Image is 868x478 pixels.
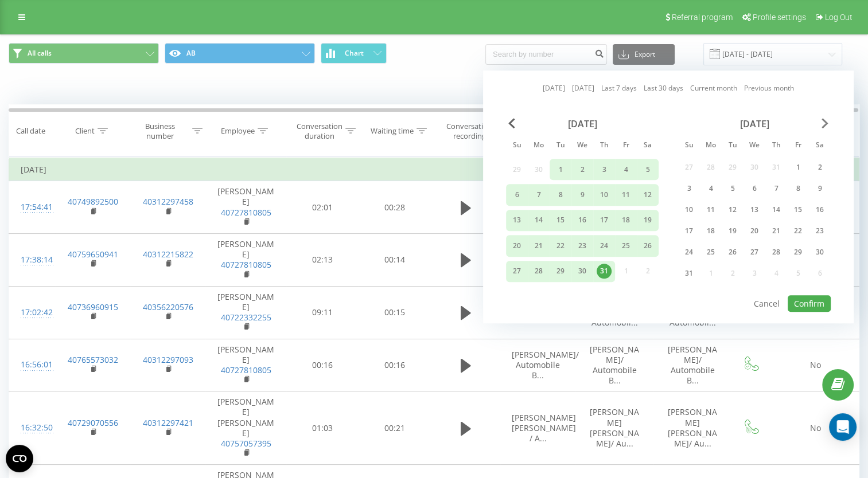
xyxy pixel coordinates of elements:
abbr: Monday [530,138,547,155]
div: 20 [747,224,762,238]
a: [DATE] [543,83,565,94]
div: Tue Jul 22, 2025 [550,235,571,256]
div: Thu Jul 10, 2025 [593,185,615,206]
div: Thu Aug 21, 2025 [765,222,787,240]
td: [PERSON_NAME] [205,286,286,339]
button: All calls [9,43,159,64]
div: Mon Jul 21, 2025 [528,235,550,256]
abbr: Wednesday [574,138,591,155]
div: Thu Aug 28, 2025 [765,244,787,261]
div: Sun Aug 31, 2025 [678,265,700,282]
div: Mon Aug 4, 2025 [700,180,722,197]
abbr: Friday [617,138,635,155]
div: 4 [618,162,633,177]
abbr: Saturday [639,138,656,155]
td: 02:13 [286,234,359,287]
a: 40736960915 [68,301,118,312]
td: 00:15 [359,286,431,339]
button: Cancel [748,295,786,312]
div: 14 [769,202,784,217]
div: 1 [791,160,805,175]
div: 6 [509,187,524,202]
div: Tue Jul 8, 2025 [550,185,571,206]
input: Search by number [485,44,607,65]
button: Open CMP widget [6,445,33,472]
div: Tue Jul 1, 2025 [550,159,571,180]
div: 28 [769,245,784,260]
div: 25 [618,238,633,253]
div: Thu Jul 24, 2025 [593,235,615,256]
div: Fri Jul 11, 2025 [615,185,637,206]
button: AB [165,43,315,64]
div: 3 [682,181,696,196]
div: Mon Jul 28, 2025 [528,261,550,282]
div: Mon Jul 14, 2025 [528,210,550,231]
div: 16 [575,213,590,228]
div: Sun Jul 13, 2025 [506,210,528,231]
td: 01:03 [286,391,359,465]
td: No [772,339,859,391]
a: 40312297421 [143,417,193,428]
div: Sun Aug 3, 2025 [678,180,700,197]
div: [DATE] [678,118,831,130]
div: Sat Jul 19, 2025 [637,210,659,231]
div: Sun Aug 17, 2025 [678,222,700,240]
div: 15 [791,202,805,217]
div: 16 [812,202,827,217]
div: Sat Aug 9, 2025 [809,180,831,197]
div: 10 [597,187,612,202]
div: Fri Aug 1, 2025 [787,159,809,176]
td: [PERSON_NAME] [205,234,286,287]
td: 00:28 [359,181,431,234]
div: 21 [531,238,546,253]
div: Mon Aug 18, 2025 [700,222,722,240]
div: Sat Aug 2, 2025 [809,159,831,176]
div: 17:38:14 [21,249,44,271]
div: 31 [682,266,696,281]
div: 24 [682,245,696,260]
div: 19 [640,213,655,228]
a: 40729070556 [68,417,118,428]
div: Client [75,126,95,136]
div: 17:02:42 [21,301,44,324]
div: 30 [575,264,590,279]
div: 17:54:41 [21,196,44,218]
a: 40749892500 [68,196,118,207]
abbr: Sunday [680,138,698,155]
div: 31 [597,264,612,279]
div: Conversation duration [297,122,342,141]
div: 9 [575,187,590,202]
abbr: Sunday [508,138,526,155]
div: 16:32:50 [21,417,44,439]
div: Sat Jul 26, 2025 [637,235,659,256]
div: 6 [747,181,762,196]
div: 7 [769,181,784,196]
span: Profile settings [753,13,806,22]
span: Log Out [825,13,853,22]
div: Sun Aug 10, 2025 [678,201,700,218]
div: 11 [618,187,633,202]
div: Thu Jul 31, 2025 [593,261,615,282]
div: 12 [640,187,655,202]
div: 23 [812,224,827,238]
div: 5 [725,181,740,196]
div: Fri Aug 15, 2025 [787,201,809,218]
div: 18 [618,213,633,228]
td: [PERSON_NAME] [205,339,286,391]
div: 18 [703,224,718,238]
div: Thu Jul 3, 2025 [593,159,615,180]
div: Call date [16,126,45,136]
span: [PERSON_NAME] [PERSON_NAME]/ Au... [668,406,717,449]
div: Fri Jul 18, 2025 [615,210,637,231]
div: Fri Jul 25, 2025 [615,235,637,256]
a: 40722332255 [221,312,271,323]
div: 11 [703,202,718,217]
td: 09:11 [286,286,359,339]
button: Export [613,44,675,65]
div: Conversation recording [441,122,497,141]
a: Previous month [744,83,794,94]
div: 12 [725,202,740,217]
div: 25 [703,245,718,260]
div: 8 [791,181,805,196]
div: Wed Aug 13, 2025 [744,201,765,218]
